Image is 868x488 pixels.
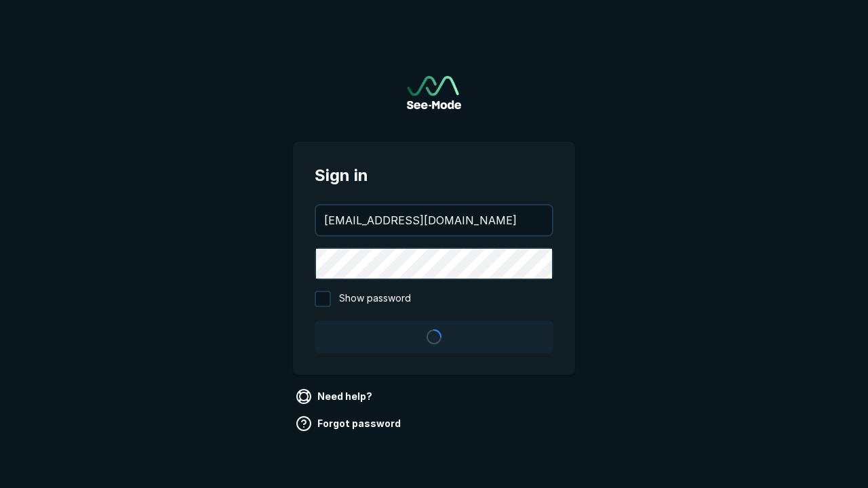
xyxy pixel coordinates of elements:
img: See-Mode Logo [407,76,461,109]
a: Go to sign in [407,76,461,109]
span: Sign in [315,163,553,188]
input: your@email.com [316,205,552,235]
a: Forgot password [293,413,406,434]
span: Show password [339,291,411,307]
a: Need help? [293,386,378,407]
